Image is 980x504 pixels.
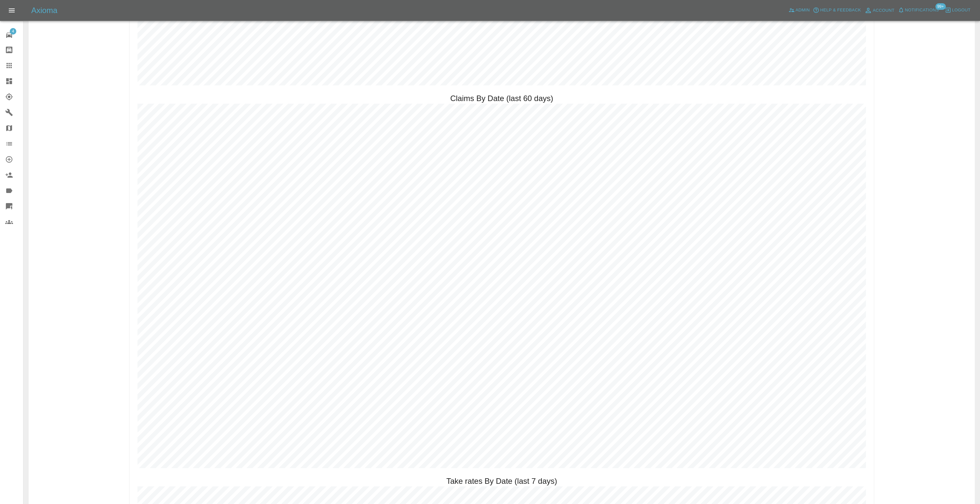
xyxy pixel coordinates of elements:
h2: Take rates By Date (last 7 days) [446,476,557,486]
h5: Axioma [31,5,57,16]
a: Account [863,5,896,16]
button: Notifications [896,5,941,15]
span: Account [873,7,895,14]
span: Help & Feedback [820,7,861,14]
button: Logout [943,5,972,15]
button: Open drawer [4,3,20,18]
span: 99+ [935,3,946,10]
h2: Claims By Date (last 60 days) [450,93,553,104]
span: Notifications [905,7,939,14]
span: Logout [952,7,971,14]
span: 4 [10,28,16,35]
span: Admin [796,7,810,14]
button: Help & Feedback [811,5,862,15]
a: Admin [787,5,812,15]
